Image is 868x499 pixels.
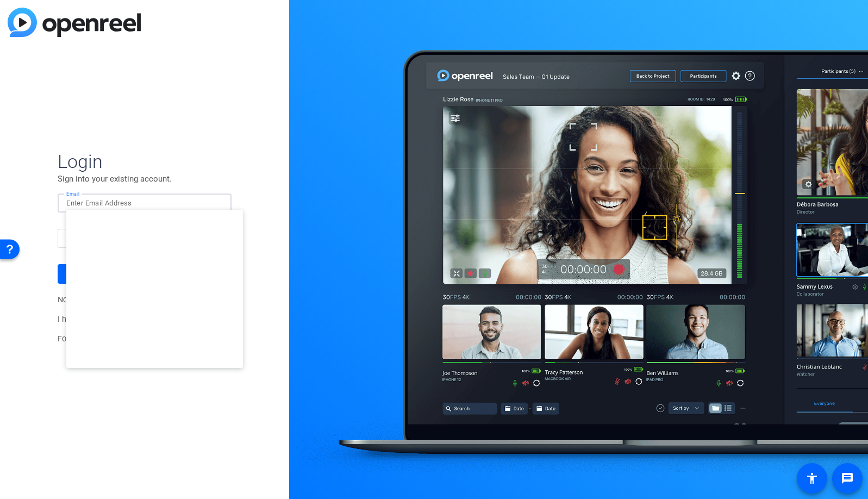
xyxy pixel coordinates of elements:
span: I have a Session ID. [58,315,186,324]
mat-icon: accessibility [805,472,819,485]
span: Forgot password? [58,334,160,344]
input: Enter Email Address [66,197,223,210]
mat-label: Email [66,191,80,197]
mat-icon: message [841,472,854,485]
img: blue-gradient.svg [8,8,141,37]
img: icon_180.svg [210,197,217,210]
button: Sign in [58,264,232,284]
span: Login [58,150,232,173]
span: No account? [58,295,171,304]
p: Sign into your existing account. [58,173,232,185]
